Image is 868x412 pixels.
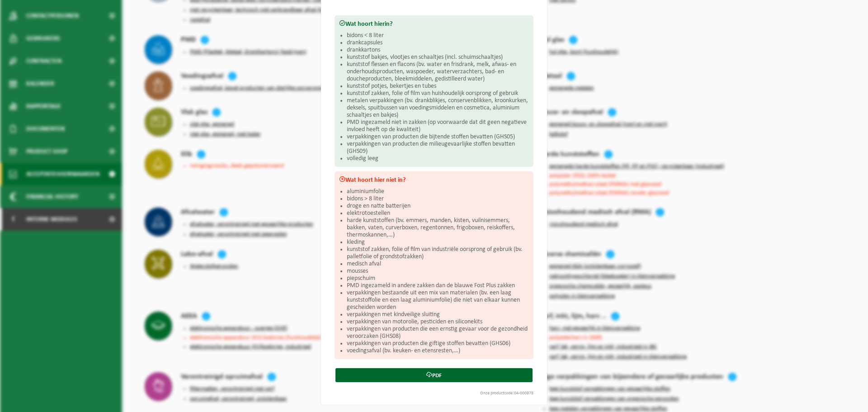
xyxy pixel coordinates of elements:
li: mousses [347,268,529,275]
li: verpakkingen van producten die milieugevaarlijke stoffen bevatten (GHS09) [347,141,529,155]
a: PDF [335,368,533,382]
li: verpakkingen van motorolie, pesticiden en siliconekits [347,318,529,326]
li: verpakkingen van producten die bijtende stoffen bevatten (GHS05) [347,133,529,141]
li: elektrotoestellen [347,210,529,217]
li: kunststof zakken, folie of film van huishoudelijk oorsprong of gebruik [347,90,529,97]
li: kunststof zakken, folie of film van industriële oorsprong of gebruik (bv. palletfolie of grondsto... [347,246,529,260]
h3: Wat hoort hierin? [339,20,529,28]
li: harde kunststoffen (bv. emmers, manden, kisten, vuilnisemmers, bakken, vaten, curverboxen, regent... [347,217,529,239]
li: verpakkingen van producten die een ernstig gevaar voor de gezondheid veroorzaken (GHS08) [347,326,529,340]
li: verpakkingen met kindveilige sluiting [347,311,529,318]
li: verpakkingen bestaande uit een mix van materialen (bv. een laag kunststoffolie en een laag alumin... [347,289,529,311]
li: PMD ingezameld in andere zakken dan de blauwe Fost Plus zakken [347,282,529,289]
li: drankkartons [347,47,529,54]
li: voedingsafval (bv. keuken- en etensresten,…) [347,347,529,355]
li: bidons > 8 liter [347,195,529,203]
li: aluminiumfolie [347,188,529,195]
li: droge en natte batterijen [347,203,529,210]
li: kunststof flessen en flacons (bv. water en frisdrank, melk, afwas- en onderhoudsproducten, waspoe... [347,61,529,83]
li: kunststof bakjes, vlootjes en schaaltjes (incl. schuimschaaltjes) [347,54,529,61]
li: metalen verpakkingen (bv. drankblikjes, conservenblikken, kroonkurken, deksels, spuitbussen van v... [347,97,529,119]
li: bidons < 8 liter [347,32,529,39]
li: kleding [347,239,529,246]
li: volledig leeg [347,155,529,162]
li: verpakkingen van producten die giftige stoffen bevatten (GHS06) [347,340,529,347]
li: drankcapsules [347,39,529,47]
div: Onze productcode:04-000978 [330,391,538,396]
li: medisch afval [347,260,529,268]
h3: Wat hoort hier niet in? [339,176,529,184]
li: piepschuim [347,275,529,282]
li: kunststof potjes, bekertjes en tubes [347,83,529,90]
li: PMD ingezameld niet in zakken (op voorwaarde dat dit geen negatieve invloed heeft op de kwaliteit) [347,119,529,133]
